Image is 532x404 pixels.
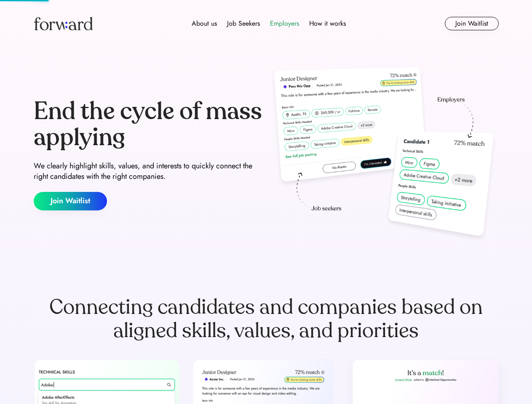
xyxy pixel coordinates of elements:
[192,19,217,29] div: About us
[309,19,346,29] div: How it works
[34,192,107,210] button: Join Waitlist
[34,17,93,30] img: Forward logo
[34,161,263,182] div: We clearly highlight skills, values, and interests to quickly connect the right candidates with t...
[270,19,299,29] div: Employers
[34,98,263,150] div: End the cycle of mass applying
[34,295,499,343] div: Connecting candidates and companies based on aligned skills, values, and priorities
[270,64,499,245] img: hero-image.png
[227,19,260,29] div: Job Seekers
[445,17,499,30] button: Join Waitlist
